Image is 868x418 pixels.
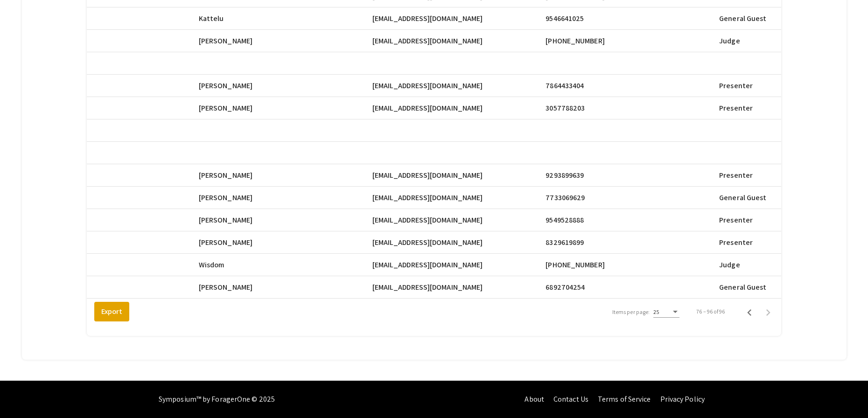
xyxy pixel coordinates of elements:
a: About [525,394,544,404]
span: General Guest [719,282,766,293]
span: Presenter [719,103,753,114]
span: [EMAIL_ADDRESS][DOMAIN_NAME] [372,80,483,91]
mat-select: Items per page: [653,309,679,315]
iframe: Chat [7,376,40,411]
span: [PERSON_NAME] [199,215,252,226]
span: [PERSON_NAME] [199,170,252,181]
span: Judge [719,259,740,271]
span: [EMAIL_ADDRESS][DOMAIN_NAME] [372,259,483,271]
span: [EMAIL_ADDRESS][DOMAIN_NAME] [372,237,483,248]
span: General Guest [719,192,766,203]
span: 7733069629 [546,192,585,203]
span: [PERSON_NAME] [199,103,252,114]
span: 6892704254 [546,282,585,293]
span: [EMAIL_ADDRESS][DOMAIN_NAME] [372,35,483,47]
span: Presenter [719,215,753,226]
span: [EMAIL_ADDRESS][DOMAIN_NAME] [372,192,483,203]
span: [PERSON_NAME] [199,80,252,91]
span: [EMAIL_ADDRESS][DOMAIN_NAME] [372,103,483,114]
div: Symposium™ by ForagerOne © 2025 [159,381,275,418]
span: [PHONE_NUMBER] [546,259,604,271]
button: Previous page [740,302,759,321]
span: Kattelu [199,13,224,24]
span: 3057788203 [546,103,585,114]
a: Terms of Service [598,394,651,404]
a: Privacy Policy [660,394,705,404]
span: [EMAIL_ADDRESS][DOMAIN_NAME] [372,215,483,226]
div: Items per page: [612,308,650,316]
div: 76 – 96 of 96 [696,307,725,316]
a: Contact Us [553,394,588,404]
span: General Guest [719,13,766,24]
span: 25 [653,308,659,315]
span: [PERSON_NAME] [199,237,252,248]
span: 9549528888 [546,215,584,226]
span: [EMAIL_ADDRESS][DOMAIN_NAME] [372,282,483,293]
span: [PERSON_NAME] [199,192,252,203]
span: Presenter [719,80,753,91]
span: [EMAIL_ADDRESS][DOMAIN_NAME] [372,170,483,181]
span: [EMAIL_ADDRESS][DOMAIN_NAME] [372,13,483,24]
button: Next page [759,302,777,321]
span: Judge [719,35,740,47]
span: 9546641025 [546,13,584,24]
span: Presenter [719,170,753,181]
button: Export [94,302,129,321]
span: Presenter [719,237,753,248]
span: 7864433404 [546,80,584,91]
span: Wisdom [199,259,224,271]
span: [PERSON_NAME] [199,35,252,47]
span: [PERSON_NAME] [199,282,252,293]
span: [PHONE_NUMBER] [546,35,604,47]
span: 9293899639 [546,170,584,181]
span: 8329619899 [546,237,584,248]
